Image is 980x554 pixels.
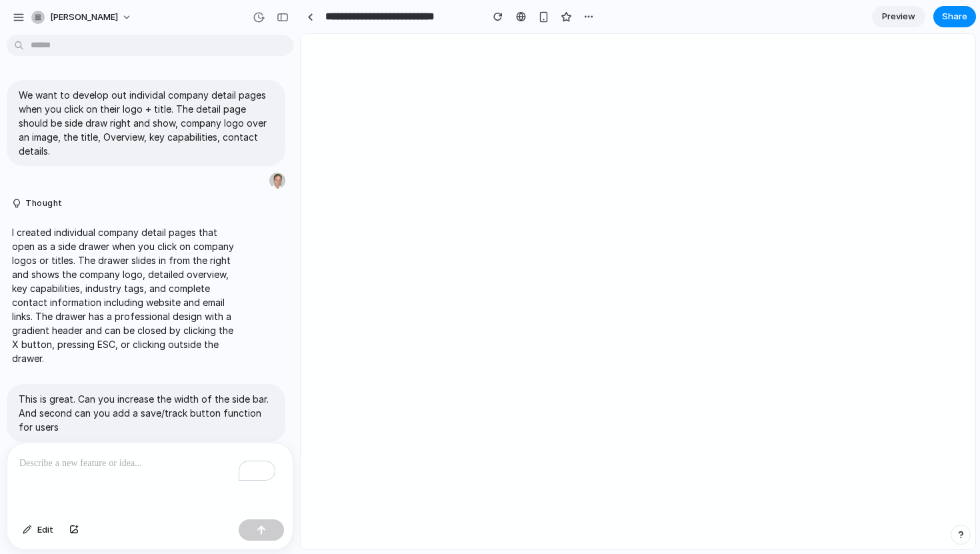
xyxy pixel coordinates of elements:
[301,34,975,549] iframe: To enrich screen reader interactions, please activate Accessibility in Grammarly extension settings
[872,6,925,27] a: Preview
[12,225,235,365] p: I created individual company detail pages that open as a side drawer when you click on company lo...
[16,519,60,541] button: Edit
[50,11,118,24] span: [PERSON_NAME]
[37,523,53,537] span: Edit
[933,6,976,27] button: Share
[19,392,273,434] p: This is great. Can you increase the width of the side bar. And second can you add a save/track bu...
[882,10,915,23] span: Preview
[19,88,273,158] p: We want to develop out individal company detail pages when you click on their logo + title. The d...
[942,10,967,23] span: Share
[7,443,293,514] div: To enrich screen reader interactions, please activate Accessibility in Grammarly extension settings
[26,7,139,28] button: [PERSON_NAME]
